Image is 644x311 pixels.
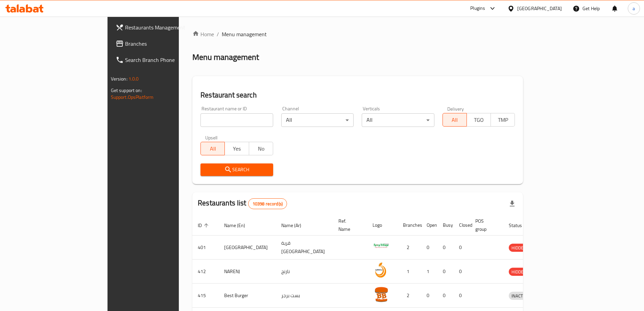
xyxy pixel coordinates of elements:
img: Best Burger [373,286,389,303]
td: Best Burger [219,284,276,308]
div: Total records count [248,198,287,209]
th: Closed [454,215,470,236]
h2: Restaurants list [198,198,287,209]
li: / [217,30,219,38]
td: 0 [454,236,470,260]
td: 1 [421,260,437,284]
img: NARENJ [373,262,389,279]
span: Restaurants Management [125,23,210,31]
div: All [281,113,354,127]
td: 2 [398,236,421,260]
th: Open [421,215,437,236]
span: Get support on: [111,86,142,95]
a: Branches [110,36,215,52]
span: Menu management [222,30,267,38]
td: 0 [454,284,470,308]
button: All [200,142,225,155]
td: 1 [398,260,421,284]
span: HIDDEN [509,268,529,276]
td: 0 [437,236,454,260]
span: POS group [475,217,495,233]
label: Upsell [205,135,218,140]
span: Branches [125,40,210,48]
input: Search for restaurant name or ID.. [200,113,273,127]
button: Yes [224,142,249,155]
h2: Restaurant search [200,90,515,100]
th: Branches [398,215,421,236]
div: HIDDEN [509,268,529,276]
div: Export file [504,196,520,212]
span: 10398 record(s) [248,201,287,207]
span: Status [509,221,531,229]
span: 1.0.0 [128,74,139,83]
button: TGO [467,113,491,127]
th: Busy [437,215,454,236]
span: HIDDEN [509,244,529,252]
a: Search Branch Phone [110,52,215,68]
span: Yes [228,144,246,154]
td: NARENJ [219,260,276,284]
span: No [252,144,270,154]
td: 0 [437,260,454,284]
button: All [443,113,467,127]
div: Plugins [470,4,485,13]
button: Search [200,163,273,176]
a: Restaurants Management [110,19,215,36]
span: Ref. Name [338,217,359,233]
span: a [633,5,635,12]
span: TGO [470,115,488,125]
span: Name (Ar) [281,221,310,229]
span: Version: [111,74,127,83]
span: TMP [494,115,512,125]
a: Support.OpsPlatform [111,93,154,102]
td: 0 [421,284,437,308]
td: 0 [421,236,437,260]
nav: breadcrumb [192,30,523,38]
td: نارنج [276,260,333,284]
td: 2 [398,284,421,308]
td: 0 [437,284,454,308]
span: Search [206,165,268,174]
div: All [362,113,434,127]
label: Delivery [447,106,464,111]
span: All [446,115,464,125]
span: Search Branch Phone [125,56,210,64]
td: [GEOGRAPHIC_DATA] [219,236,276,260]
div: [GEOGRAPHIC_DATA] [517,5,562,12]
th: Logo [367,215,398,236]
span: ID [198,221,211,229]
button: TMP [491,113,515,127]
h2: Menu management [192,52,259,63]
div: HIDDEN [509,244,529,252]
span: INACTIVE [509,292,532,300]
td: بست برجر [276,284,333,308]
button: No [249,142,273,155]
td: 0 [454,260,470,284]
span: All [204,144,222,154]
span: Name (En) [224,221,254,229]
img: Spicy Village [373,238,389,254]
td: قرية [GEOGRAPHIC_DATA] [276,236,333,260]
